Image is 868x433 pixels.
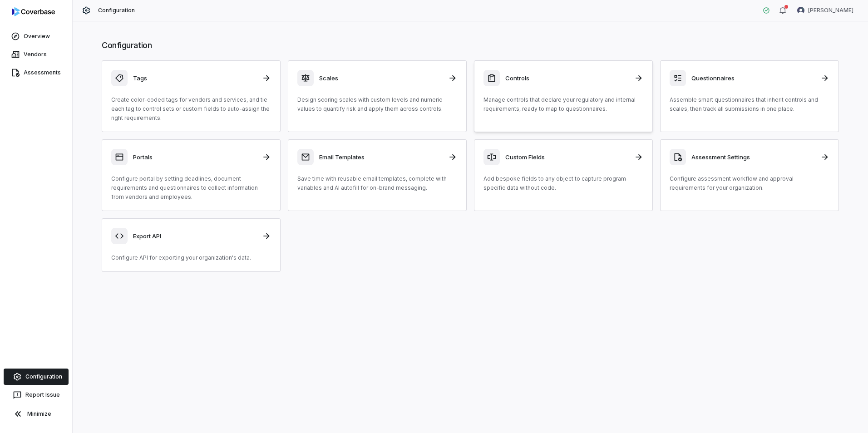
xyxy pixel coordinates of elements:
button: Report Issue [4,387,69,403]
span: Configuration [98,7,135,14]
a: Configuration [4,369,69,385]
h3: Controls [505,74,629,82]
h3: Email Templates [319,153,443,161]
span: Configuration [25,373,62,380]
span: Minimize [27,410,51,418]
a: TagsCreate color-coded tags for vendors and services, and tie each tag to control sets or custom ... [102,60,281,132]
p: Assemble smart questionnaires that inherit controls and scales, then track all submissions in one... [670,95,829,113]
h3: Export API [133,232,256,240]
h3: Assessment Settings [691,153,815,161]
p: Add bespoke fields to any object to capture program-specific data without code. [483,174,643,192]
p: Create color-coded tags for vendors and services, and tie each tag to control sets or custom fiel... [111,95,271,123]
p: Configure portal by setting deadlines, document requirements and questionnaires to collect inform... [111,174,271,202]
a: ControlsManage controls that declare your regulatory and internal requirements, ready to map to q... [474,60,653,132]
span: Vendors [24,51,47,58]
p: Configure assessment workflow and approval requirements for your organization. [670,174,829,192]
a: Export APIConfigure API for exporting your organization's data. [102,218,281,272]
h3: Portals [133,153,256,161]
p: Design scoring scales with custom levels and numeric values to quantify risk and apply them acros... [297,95,457,113]
span: [PERSON_NAME] [808,7,853,14]
a: Assessments [2,64,70,81]
h3: Scales [319,74,443,82]
button: Luke Taylor avatar[PERSON_NAME] [792,4,859,17]
p: Configure API for exporting your organization's data. [111,253,271,262]
h3: Custom Fields [505,153,629,161]
a: PortalsConfigure portal by setting deadlines, document requirements and questionnaires to collect... [102,139,281,211]
p: Save time with reusable email templates, complete with variables and AI autofill for on-brand mes... [297,174,457,192]
a: QuestionnairesAssemble smart questionnaires that inherit controls and scales, then track all subm... [660,60,839,132]
a: Custom FieldsAdd bespoke fields to any object to capture program-specific data without code. [474,139,653,211]
h1: Configuration [102,39,839,51]
button: Minimize [4,405,69,423]
img: logo-D7KZi-bG.svg [12,7,55,16]
a: Email TemplatesSave time with reusable email templates, complete with variables and AI autofill f... [288,139,467,211]
img: Luke Taylor avatar [797,7,804,14]
a: Assessment SettingsConfigure assessment workflow and approval requirements for your organization. [660,139,839,211]
span: Assessments [24,69,61,76]
a: Vendors [2,46,70,63]
a: Overview [2,28,70,44]
span: Overview [24,33,50,40]
h3: Tags [133,74,256,82]
h3: Questionnaires [691,74,815,82]
a: ScalesDesign scoring scales with custom levels and numeric values to quantify risk and apply them... [288,60,467,132]
span: Report Issue [25,391,60,399]
p: Manage controls that declare your regulatory and internal requirements, ready to map to questionn... [483,95,643,113]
